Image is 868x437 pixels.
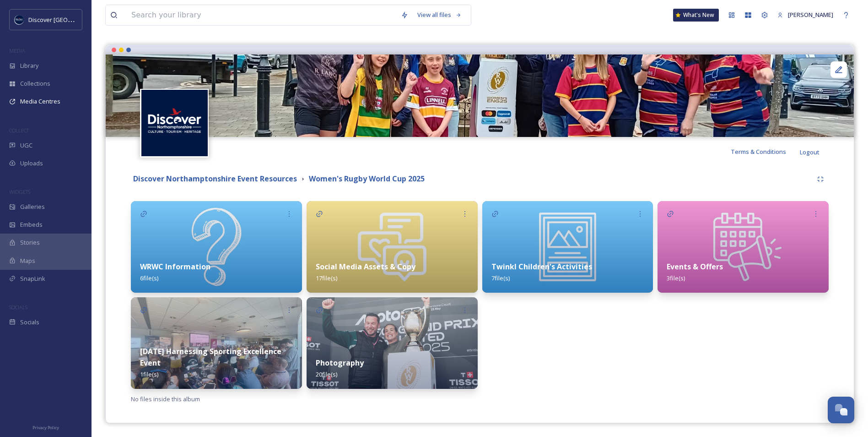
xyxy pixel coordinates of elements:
span: SOCIALS [9,304,27,311]
strong: Social Media Assets & Copy [316,262,415,272]
img: a7e1709c-3836-4d18-bf9a-3ff9cd82b41d.jpg [307,297,478,389]
input: Search your library [127,5,396,25]
span: MEDIA [9,47,25,54]
strong: [DATE] Harnessing Sporting Excellence Event [140,346,281,368]
img: 74aea876-34f9-41ed-a5a7-3cc75dfe97ef.jpg [131,201,302,293]
span: 20 file(s) [316,370,337,378]
img: shared image.jpg [106,55,854,137]
span: 1 file(s) [140,370,158,378]
span: No files inside this album [131,395,200,403]
span: 3 file(s) [667,274,685,282]
a: Privacy Policy [32,421,59,432]
img: Untitled%20design%20%282%29.png [15,15,24,24]
span: Socials [20,318,39,327]
span: Privacy Policy [32,425,59,431]
span: Media Centres [20,97,60,106]
span: Terms & Conditions [731,147,786,156]
span: Collections [20,79,50,88]
strong: Events & Offers [667,262,723,272]
span: Uploads [20,159,43,168]
span: Logout [800,148,819,156]
span: 7 file(s) [491,274,510,282]
img: 57273e89-16d2-4eb5-adbd-b4714f80d228.jpg [307,201,478,293]
span: UGC [20,141,32,150]
span: [PERSON_NAME] [788,11,833,19]
span: 6 file(s) [140,274,158,282]
span: Stories [20,238,40,247]
button: Open Chat [828,397,854,423]
span: Discover [GEOGRAPHIC_DATA] [28,15,112,24]
strong: Discover Northamptonshire Event Resources [133,174,297,184]
span: COLLECT [9,127,29,134]
a: What's New [673,9,719,22]
span: SnapLink [20,274,45,283]
span: Maps [20,257,35,265]
span: 17 file(s) [316,274,337,282]
strong: Women's Rugby World Cup 2025 [309,174,425,184]
strong: Twinkl Children's Activities [491,262,592,272]
img: Untitled%20design%20%282%29.png [141,90,208,156]
a: [PERSON_NAME] [773,6,838,24]
strong: WRWC Information [140,262,210,272]
strong: Photography [316,358,364,368]
a: Terms & Conditions [731,146,800,157]
img: a3a90d9f-5a74-4163-91c3-cb080eb273cb.jpg [482,201,653,293]
span: Embeds [20,220,43,229]
img: 20320b72-8a02-4531-93ee-a111f2627e2b.jpg [131,297,302,389]
span: Library [20,61,38,70]
img: 7fd32b64-3dbf-4583-abdb-8e7f95c5665b.jpg [658,201,829,293]
span: WIDGETS [9,188,30,195]
span: Galleries [20,202,45,211]
a: View all files [413,6,466,24]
